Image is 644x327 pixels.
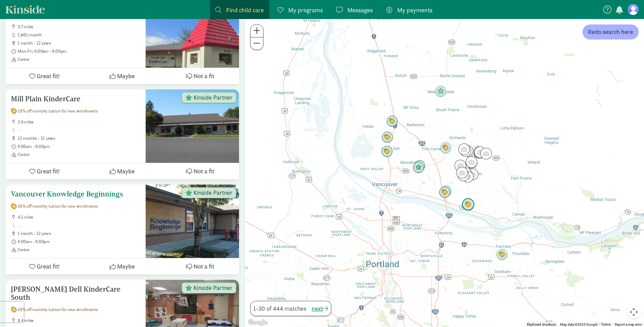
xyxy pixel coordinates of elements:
[18,239,140,244] span: 6:00am - 6:00pm
[117,71,135,81] span: Maybe
[435,86,446,97] div: Click to see details
[18,49,140,54] span: Mon-Fri, 6:00am - 6:00pm
[397,5,433,15] span: My payments
[414,160,425,172] div: Click to see details
[194,190,233,196] span: Kinside Partner
[117,167,135,176] span: Maybe
[37,71,60,81] span: Great fit!
[18,108,98,114] span: 10% off monthly tuition for new enrollments
[161,68,239,84] button: Not a fit
[11,190,140,198] h5: Vancouver Knowledge Beginnings
[83,163,161,179] button: Maybe
[588,27,633,36] span: Redo search here
[560,323,597,326] span: Map data ©2025 Google
[194,167,214,176] span: Not a fit
[83,258,161,274] button: Maybe
[246,318,269,327] img: Google
[194,285,233,291] span: Kinside Partner
[18,247,140,253] span: Center
[601,323,611,326] a: Terms
[194,262,214,271] span: Not a fit
[627,305,641,319] button: Map camera controls
[496,249,508,260] div: Click to see details
[5,163,83,179] button: Great fit!
[194,94,233,101] span: Kinside Partner
[161,163,239,179] button: Not a fit
[440,142,452,154] div: Click to see details
[474,147,486,158] div: Click to see details
[18,307,98,312] span: 10% off monthly tuition for new enrollments
[18,40,140,46] span: 1 month - 12 years
[226,5,264,15] span: Find child care
[194,71,214,81] span: Not a fit
[18,214,140,220] span: 4.1 miles
[37,167,60,176] span: Great fit!
[312,304,328,313] button: next
[18,144,140,149] span: 6:00am - 6:00pm
[440,185,452,197] div: Click to see details
[467,169,478,180] div: Click to see details
[83,68,161,84] button: Maybe
[18,152,140,157] span: Center
[18,119,140,125] span: 3.9 miles
[466,156,477,168] div: Click to see details
[381,146,393,157] div: Click to see details
[527,322,556,327] button: Keyboard shortcuts
[11,95,140,103] h5: Mill Plain KinderCare
[246,318,269,327] a: Open this area in Google Maps (opens a new window)
[439,187,450,198] div: Click to see details
[386,116,398,127] div: Click to see details
[18,57,140,62] span: Center
[615,323,642,326] a: Report a map error
[18,204,98,209] span: 10% off monthly tuition for new enrollments
[18,32,140,38] span: 1,845/month
[11,285,140,302] h5: [PERSON_NAME] Dell KinderCare South
[382,132,393,143] div: Click to see details
[5,258,83,274] button: Great fit!
[471,146,483,157] div: Click to see details
[37,262,60,271] span: Great fit!
[18,24,140,30] span: 3.7 miles
[288,5,323,15] span: My programs
[413,162,424,173] div: Click to see details
[455,160,466,171] div: Click to see details
[5,68,83,84] button: Great fit!
[18,231,140,236] span: 1 month - 12 years
[480,148,492,159] div: Click to see details
[5,5,45,14] a: Kinside
[18,136,140,141] span: 12 months - 12 years
[347,5,373,15] span: Messages
[161,258,239,274] button: Not a fit
[474,147,485,158] div: Click to see details
[456,167,468,178] div: Click to see details
[458,143,470,155] div: Click to see details
[462,198,475,211] div: Click to see details
[583,24,639,39] button: Redo search here
[253,304,306,313] span: 1-30 of 444 matches
[18,318,140,323] span: 8.4 miles
[117,262,135,271] span: Maybe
